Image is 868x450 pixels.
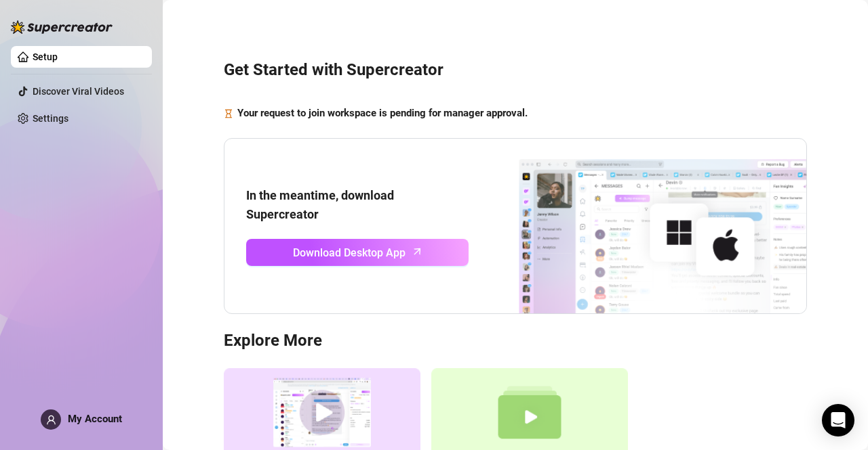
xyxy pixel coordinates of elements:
span: My Account [68,413,122,425]
div: Open Intercom Messenger [822,404,854,436]
span: user [46,415,56,425]
strong: In the meantime, download Supercreator [246,188,394,221]
strong: Your request to join workspace is pending for manager approval. [237,107,528,119]
a: Discover Viral Videos [33,86,124,97]
span: hourglass [224,106,233,122]
h3: Get Started with Supercreator [224,60,807,81]
h3: Explore More [224,330,807,352]
img: logo-BBDzfeDw.svg [11,20,113,34]
span: Download Desktop App [293,244,406,261]
img: download app [469,139,806,314]
a: Setup [33,51,58,62]
a: Download Desktop Apparrow-up [246,239,469,266]
span: arrow-up [410,244,425,259]
a: Settings [33,113,68,124]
